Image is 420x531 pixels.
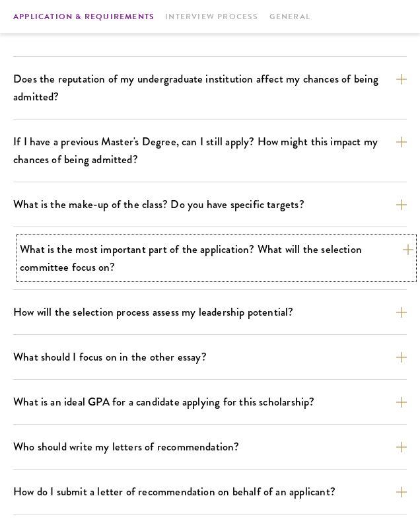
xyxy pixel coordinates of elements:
button: Does the reputation of my undergraduate institution affect my chances of being admitted? [13,67,407,108]
a: Application & Requirements [13,12,155,22]
button: What is an ideal GPA for a candidate applying for this scholarship? [13,390,407,413]
button: What is the most important part of the application? What will the selection committee focus on? [20,238,413,279]
a: Interview Process [165,12,258,22]
button: What should I focus on in the other essay? [13,345,407,369]
a: General [269,12,310,22]
button: If I have a previous Master's Degree, can I still apply? How might this impact my chances of bein... [13,130,407,171]
button: What is the make-up of the class? Do you have specific targets? [13,193,407,216]
button: Who should write my letters of recommendation? [13,435,407,458]
button: How will the selection process assess my leadership potential? [13,301,407,324]
button: How do I submit a letter of recommendation on behalf of an applicant? [13,480,407,503]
